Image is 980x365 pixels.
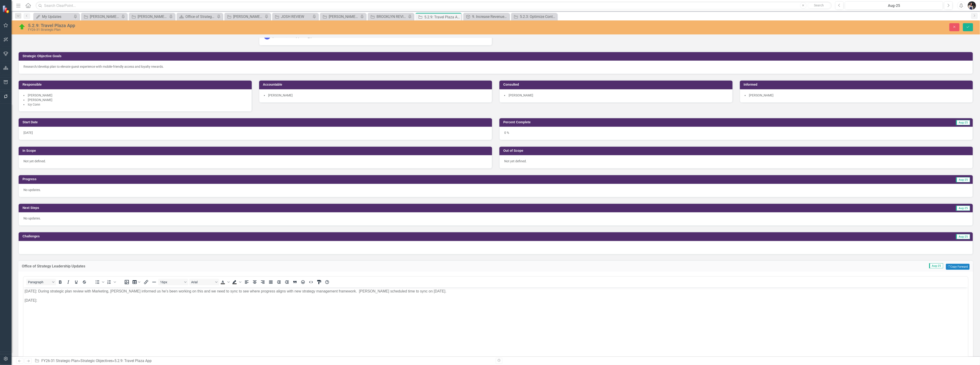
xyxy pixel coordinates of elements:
[28,28,567,31] div: FY26-31 Strategic Plan
[72,279,80,285] button: Underline
[503,121,809,124] h3: Percent Complete
[281,14,311,20] div: JOSH REVIEW
[329,14,359,20] div: [PERSON_NAME] REVIEW
[28,103,40,106] span: Icy Conn
[956,177,970,182] span: Aug-25
[307,279,315,285] button: HTML Editor
[2,5,11,14] img: ClearPoint Strategy
[130,14,168,20] a: [PERSON_NAME]'s Team's SOs FY20-FY25
[472,14,508,20] div: 9. Increase Revenue Growth
[28,98,52,102] span: [PERSON_NAME]
[23,159,487,163] p: Not yet defined.
[509,93,533,97] span: [PERSON_NAME]
[28,93,52,97] span: [PERSON_NAME]
[968,1,976,10] img: Layla Freeman
[946,264,970,270] button: Copy Forward
[929,263,943,268] span: Aug-25
[56,279,64,285] button: Bold
[845,1,943,10] button: Aug-25
[28,280,51,284] span: Paragraph
[90,14,120,20] div: [PERSON_NAME]'s Team's Action Plans
[82,14,120,20] a: [PERSON_NAME]'s Team's Action Plans
[189,279,219,285] button: Font Arial
[150,279,158,285] button: Horizontal line
[749,93,774,97] span: [PERSON_NAME]
[273,14,311,20] a: JOSH REVIEW
[142,279,150,285] button: Insert/edit link
[377,14,407,20] div: BROOKLYN REVIEW
[231,279,243,285] div: Background color Black
[23,121,490,124] h3: Start Date
[226,14,263,20] a: [PERSON_NAME] REVIEW
[243,279,251,285] button: Align left
[23,149,490,152] h3: In Scope
[233,14,263,20] div: [PERSON_NAME] REVIEW
[23,216,968,221] p: No updates.
[503,149,971,152] h3: Out of Scope
[323,279,331,285] button: Help
[259,279,267,285] button: Align right
[503,83,730,86] h3: Consulted
[23,188,968,192] p: No updates.
[847,3,941,8] div: Aug-25
[814,3,824,7] span: Search
[219,279,231,285] div: Text color Black
[23,177,488,181] h3: Progress
[520,14,556,20] div: 5.2.3: Optimize Contact Centers through Artificial Intelligence
[424,14,460,20] div: 5.2.9: Travel Plaza App
[299,279,307,285] button: Emojis
[956,234,970,239] span: Aug-25
[275,279,283,285] button: Decrease indent
[22,264,600,268] h3: Office of Strategy Leadership Updates
[321,14,359,20] a: [PERSON_NAME] REVIEW
[114,359,152,363] div: 5.2.9: Travel Plaza App
[185,14,216,20] div: Office of Strategy Continuous Improvement Initiatives
[283,279,291,285] button: Increase indent
[138,14,168,20] div: [PERSON_NAME]'s Team's SOs FY20-FY25
[178,14,216,20] a: Office of Strategy Continuous Improvement Initiatives
[512,14,556,20] a: 5.2.3: Optimize Contact Centers through Artificial Intelligence
[23,83,249,86] h3: Responsible
[158,279,188,285] button: Font size 16px
[80,359,113,363] a: Strategic Objectives
[191,280,214,284] span: Arial
[23,235,537,238] h3: Challenges
[23,64,968,69] p: Research/develop plan to elevate guest experience with mobile-friendly access and loyalty rewards.
[26,279,56,285] button: Block Paragraph
[956,206,970,211] span: Aug-25
[36,2,832,10] input: Search ClearPoint...
[123,279,131,285] button: Insert image
[808,2,831,9] button: Search
[956,120,970,125] span: Aug-25
[267,279,275,285] button: Justify
[131,279,142,285] button: Table
[23,206,529,210] h3: Next Steps
[465,14,508,20] a: 9. Increase Revenue Growth
[94,279,105,285] div: Bullet list
[28,23,567,28] div: 5.2.9: Travel Plaza App
[23,54,971,58] h3: Strategic Objective Goals
[42,14,72,20] div: My Updates
[18,23,26,31] img: On Target
[291,279,299,285] button: Blockquote
[64,279,72,285] button: Italic
[504,159,968,163] p: Not yet defined.
[106,279,117,285] div: Numbered list
[499,127,973,140] div: 0 %
[23,131,33,135] span: [DATE]
[41,359,79,363] a: FY26-31 Strategic Plan
[35,358,492,364] div: » »
[268,93,293,97] span: [PERSON_NAME]
[744,83,971,86] h3: Informed
[251,279,259,285] button: Align center
[80,279,88,285] button: Strikethrough
[369,14,407,20] a: BROOKLYN REVIEW
[315,279,323,285] button: CSS Editor
[34,14,72,20] a: My Updates
[160,280,183,284] span: 16px
[263,83,490,86] h3: Accountable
